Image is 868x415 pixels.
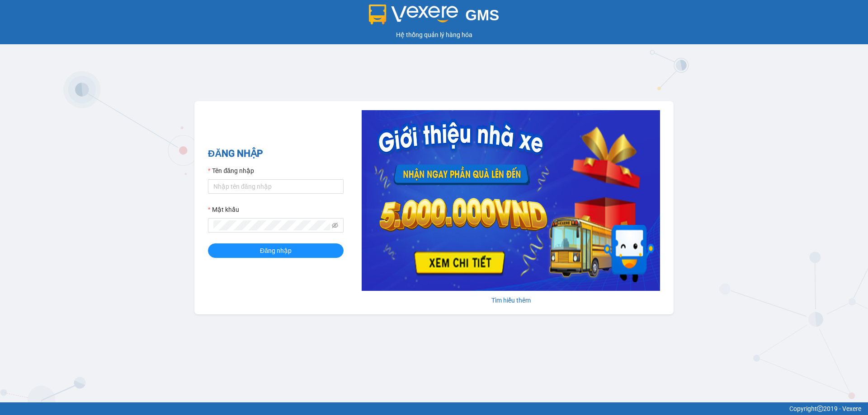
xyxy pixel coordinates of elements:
span: Đăng nhập [260,246,292,256]
label: Mật khẩu [208,205,239,214]
div: Tìm hiểu thêm [362,295,660,305]
span: eye-invisible [332,222,338,228]
input: Tên đăng nhập [208,179,344,194]
input: Mật khẩu [213,220,330,230]
a: GMS [369,14,500,21]
label: Tên đăng nhập [208,166,254,176]
img: logo 2 [369,5,458,24]
div: Hệ thống quản lý hàng hóa [2,30,866,40]
button: Đăng nhập [208,243,344,258]
img: banner-0 [362,110,660,291]
span: GMS [465,7,499,23]
div: Copyright 2019 - Vexere [7,404,861,414]
span: copyright [817,406,823,412]
h2: ĐĂNG NHẬP [208,146,344,161]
